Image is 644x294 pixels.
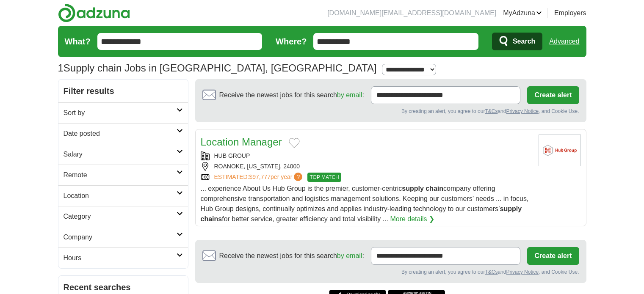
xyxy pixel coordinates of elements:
a: Company [58,227,188,247]
a: ESTIMATED:$97,777per year? [214,173,304,182]
h2: Hours [64,253,177,263]
a: MyAdzuna [503,8,542,18]
span: ... experience About Us Hub Group is the premier, customer-centric company offering comprehensive... [201,185,529,223]
button: Create alert [527,247,579,265]
h1: Supply chain Jobs in [GEOGRAPHIC_DATA], [GEOGRAPHIC_DATA] [58,62,377,74]
h2: Filter results [58,80,188,102]
a: Privacy Notice [506,269,539,275]
span: 1 [58,60,64,76]
a: T&Cs [485,269,498,275]
span: Search [513,33,535,50]
label: What? [65,35,91,48]
h2: Recent searches [64,281,183,294]
a: Privacy Notice [506,108,539,114]
img: Adzuna logo [58,3,130,22]
strong: chain [426,185,443,192]
a: Category [58,206,188,227]
span: ? [294,173,302,181]
a: by email [337,91,362,99]
h2: Sort by [64,108,177,118]
h2: Company [64,232,177,242]
h2: Category [64,212,177,222]
label: Where? [276,35,307,48]
a: More details ❯ [390,214,434,224]
div: By creating an alert, you agree to our and , and Cookie Use. [202,268,579,276]
button: Add to favorite jobs [289,138,300,148]
a: Advanced [549,33,579,50]
a: Sort by [58,102,188,123]
a: Hours [58,247,188,268]
a: Employers [554,8,586,18]
div: By creating an alert, you agree to our and , and Cookie Use. [202,107,579,115]
h2: Date posted [64,129,177,139]
a: HUB GROUP [214,152,250,159]
button: Search [492,33,542,50]
a: T&Cs [485,108,498,114]
a: Location [58,185,188,206]
button: Create alert [527,86,579,104]
h2: Remote [64,170,177,180]
img: Hub Group Trucking logo [539,135,581,166]
strong: supply [500,205,522,212]
a: Salary [58,144,188,165]
strong: supply [402,185,424,192]
a: Remote [58,165,188,185]
span: Receive the newest jobs for this search : [219,251,364,261]
a: Location Manager [201,136,282,148]
a: by email [337,252,362,259]
h2: Location [64,191,177,201]
li: [DOMAIN_NAME][EMAIL_ADDRESS][DOMAIN_NAME] [327,8,496,18]
a: Date posted [58,123,188,144]
span: TOP MATCH [307,173,341,182]
div: ROANOKE, [US_STATE], 24000 [201,162,532,171]
h2: Salary [64,149,177,159]
strong: chains [201,215,222,223]
span: Receive the newest jobs for this search : [219,90,364,100]
span: $97,777 [249,173,271,180]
